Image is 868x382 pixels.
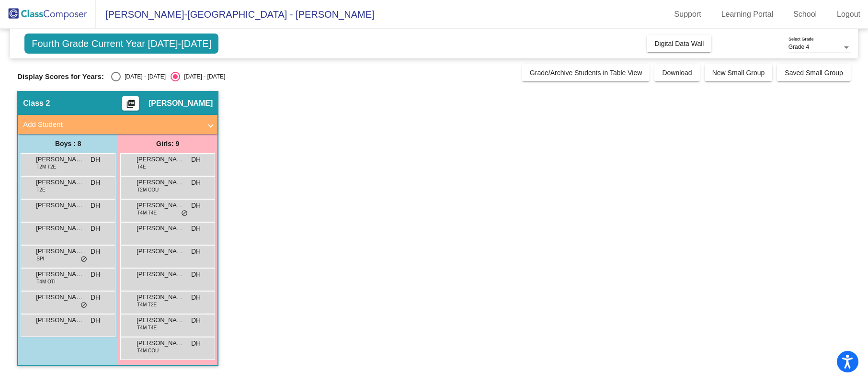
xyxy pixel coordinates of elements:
[181,210,188,217] span: do_not_disturb_alt
[647,35,711,52] button: Digital Data Wall
[36,155,84,164] span: [PERSON_NAME]
[18,134,118,153] div: Boys : 8
[712,69,765,77] span: New Small Group
[191,224,201,234] span: DH
[80,256,87,263] span: do_not_disturb_alt
[36,163,56,170] span: T2M T2E
[122,96,139,111] button: Print Students Details
[788,44,809,50] span: Grade 4
[137,292,184,302] span: [PERSON_NAME]
[137,315,184,325] span: [PERSON_NAME]
[191,338,201,348] span: DH
[191,292,201,303] span: DH
[667,7,709,22] a: Support
[36,292,84,302] span: [PERSON_NAME]
[111,72,225,81] mat-radio-group: Select an option
[36,255,44,262] span: SPI
[522,64,650,81] button: Grade/Archive Students in Table View
[785,69,843,77] span: Saved Small Group
[191,270,201,280] span: DH
[80,302,87,309] span: do_not_disturb_alt
[191,155,201,165] span: DH
[777,64,850,81] button: Saved Small Group
[137,201,184,210] span: [PERSON_NAME]
[91,178,100,188] span: DH
[137,301,157,308] span: T4M T2E
[91,270,100,280] span: DH
[36,201,84,210] span: [PERSON_NAME]
[137,186,159,193] span: T2M COU
[125,99,137,112] mat-icon: picture_as_pdf
[148,99,213,108] span: [PERSON_NAME]
[654,64,699,81] button: Download
[137,163,146,170] span: T4E
[191,201,201,211] span: DH
[36,270,84,279] span: [PERSON_NAME]
[18,115,217,134] mat-expansion-panel-header: Add Student
[662,69,692,77] span: Download
[23,99,50,108] span: Class 2
[654,40,704,47] span: Digital Data Wall
[36,278,55,285] span: T4M OTI
[714,7,781,22] a: Learning Portal
[137,155,184,164] span: [PERSON_NAME]
[121,72,166,81] div: [DATE] - [DATE]
[829,7,868,22] a: Logout
[91,247,100,257] span: DH
[91,292,100,303] span: DH
[36,315,84,325] span: [PERSON_NAME]
[36,224,84,233] span: [PERSON_NAME]
[786,7,824,22] a: School
[191,178,201,188] span: DH
[36,247,84,256] span: [PERSON_NAME]
[96,7,375,22] span: [PERSON_NAME]-[GEOGRAPHIC_DATA] - [PERSON_NAME]
[180,72,225,81] div: [DATE] - [DATE]
[137,247,184,256] span: [PERSON_NAME]
[137,338,184,348] span: [PERSON_NAME]
[91,201,100,211] span: DH
[91,315,100,326] span: DH
[118,134,217,153] div: Girls: 9
[24,34,218,54] span: Fourth Grade Current Year [DATE]-[DATE]
[36,186,45,193] span: T2E
[705,64,773,81] button: New Small Group
[137,224,184,233] span: [PERSON_NAME]
[17,72,104,81] span: Display Scores for Years:
[137,209,157,216] span: T4M T4E
[137,270,184,279] span: [PERSON_NAME]
[36,178,84,187] span: [PERSON_NAME]
[137,324,157,331] span: T4M T4E
[137,347,159,354] span: T4M COU
[91,155,100,165] span: DH
[91,224,100,234] span: DH
[137,178,184,187] span: [PERSON_NAME]
[191,315,201,326] span: DH
[530,69,642,77] span: Grade/Archive Students in Table View
[191,247,201,257] span: DH
[23,119,201,130] mat-panel-title: Add Student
